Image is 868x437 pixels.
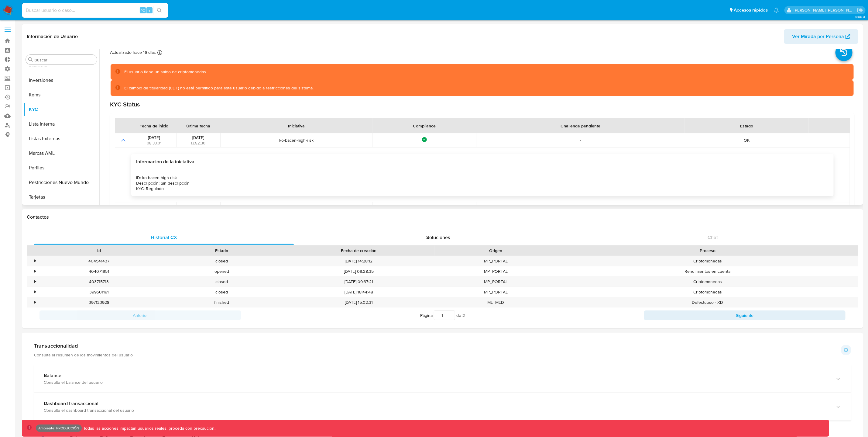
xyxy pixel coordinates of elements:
div: [DATE] 14:28:12 [283,256,434,266]
div: closed [160,287,283,297]
div: 397123928 [38,297,160,307]
button: Buscar [28,57,33,62]
button: Marcas AML [23,146,99,161]
button: Anterior [39,310,241,320]
button: Listas Externas [23,131,99,146]
input: Buscar [34,57,94,63]
div: Criptomonedas [557,287,858,297]
p: Actualizado hace 16 días [110,50,156,55]
button: Items [23,88,99,102]
p: leidy.martinez@mercadolibre.com.co [794,7,855,13]
div: MP_PORTAL [434,266,557,276]
div: Criptomonedas [557,256,858,266]
div: closed [160,277,283,287]
div: 399501191 [38,287,160,297]
div: Estado [165,248,279,254]
a: Salir [857,7,863,13]
div: Proceso [561,248,854,254]
h1: Contactos [27,214,858,220]
div: [DATE] 15:02:31 [283,297,434,307]
span: ⌥ [140,7,145,13]
div: MP_PORTAL [434,287,557,297]
div: • [34,269,36,274]
span: Página de [420,310,465,320]
button: Tarjetas [23,190,99,204]
div: closed [160,256,283,266]
p: Todas las acciones impactan usuarios reales, proceda con precaución. [82,425,215,431]
div: Criptomonedas [557,277,858,287]
div: opened [160,266,283,276]
button: Siguiente [644,310,846,320]
div: • [34,279,36,285]
span: Ver Mirada por Persona [792,29,844,44]
span: Soluciones [426,234,450,241]
p: Ambiente: PRODUCCIÓN [38,427,79,429]
button: Ver Mirada por Persona [784,29,858,44]
div: Rendimientos en cuenta [557,266,858,276]
div: 404071951 [38,266,160,276]
span: 2 [462,312,465,318]
div: • [34,258,36,264]
h1: Información de Usuario [27,33,78,40]
div: 403715713 [38,277,160,287]
div: ML_MED [434,297,557,307]
div: • [34,289,36,295]
div: [DATE] 09:37:21 [283,277,434,287]
span: Chat [708,234,718,241]
div: MP_PORTAL [434,256,557,266]
button: KYC [23,102,99,117]
div: Defectuoso - XD [557,297,858,307]
div: 404541437 [38,256,160,266]
a: Notificaciones [774,8,779,13]
span: Accesos rápidos [734,7,768,13]
button: Perfiles [23,161,99,175]
div: [DATE] 09:28:35 [283,266,434,276]
span: Historial CX [151,234,177,241]
button: Inversiones [23,73,99,88]
div: Id [42,248,156,254]
div: finished [160,297,283,307]
span: s [149,7,150,13]
div: • [34,300,36,305]
div: Origen [439,248,553,254]
div: Fecha de creación [287,248,430,254]
input: Buscar usuario o caso... [22,6,168,14]
div: MP_PORTAL [434,277,557,287]
button: search-icon [153,6,166,15]
button: Lista Interna [23,117,99,131]
button: Restricciones Nuevo Mundo [23,175,99,190]
div: [DATE] 18:44:48 [283,287,434,297]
